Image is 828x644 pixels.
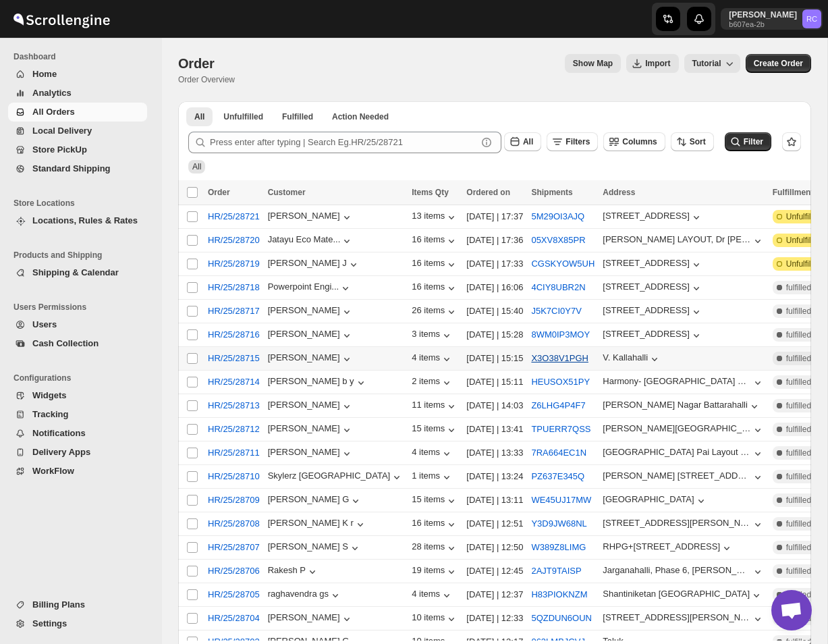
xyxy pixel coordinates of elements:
[802,9,821,28] span: Rahul Chopra
[786,589,811,600] span: fulfilled
[531,188,572,197] span: Shipments
[32,338,99,348] span: Cash Collection
[412,211,458,224] button: 13 items
[466,399,523,412] div: [DATE] | 14:03
[603,447,764,460] button: [GEOGRAPHIC_DATA] Pai Layout Hulimavu
[603,376,764,390] button: Harmony- [GEOGRAPHIC_DATA] Properties [GEOGRAPHIC_DATA] - [GEOGRAPHIC_DATA]
[744,137,763,146] span: Filter
[786,471,811,482] span: fulfilled
[268,352,354,366] div: [PERSON_NAME]
[268,329,354,342] button: [PERSON_NAME]
[729,9,797,20] p: [PERSON_NAME]
[268,234,354,248] button: Jatayu Eco Mate...
[13,302,153,313] span: Users Permissions
[13,51,153,62] span: Dashboard
[786,518,811,529] span: fulfilled
[192,162,201,171] span: All
[8,65,147,84] button: Home
[200,324,268,346] button: HR/25/28716
[412,329,453,342] button: 3 items
[412,305,458,319] button: 26 items
[282,111,313,122] span: Fulfilled
[200,253,268,275] button: HR/25/28719
[603,423,764,437] button: [PERSON_NAME][GEOGRAPHIC_DATA]
[466,210,523,223] div: [DATE] | 17:37
[32,163,111,173] span: Standard Shipping
[268,376,368,390] button: [PERSON_NAME] b y
[268,258,360,271] button: [PERSON_NAME] J
[412,494,458,508] div: 15 items
[200,584,268,606] button: HR/25/28705
[208,257,260,271] span: HR/25/28719
[268,565,319,579] div: Rakesh P
[603,352,661,366] button: V. Kallahalli
[208,375,260,389] span: HR/25/28714
[412,612,458,626] button: 10 items
[208,328,260,342] span: HR/25/28716
[531,424,590,434] button: TPUERR7QSS
[8,263,147,282] button: Shipping & Calendar
[200,300,268,322] button: HR/25/28717
[786,542,811,553] span: fulfilled
[223,111,263,122] span: Unfulfilled
[8,595,147,614] button: Billing Plans
[274,107,321,126] button: Fulfilled
[725,132,771,151] button: Filter
[268,471,404,484] div: Skylerz [GEOGRAPHIC_DATA]
[786,424,811,435] span: fulfilled
[32,466,74,476] span: WorkFlow
[412,471,453,484] button: 1 items
[466,257,523,271] div: [DATE] | 17:33
[531,448,586,458] button: 7RA664EC1N
[531,589,587,599] button: H83PIOKNZM
[8,424,147,443] button: Notifications
[32,215,138,225] span: Locations, Rules & Rates
[8,315,147,334] button: Users
[786,495,811,506] span: fulfilled
[412,376,453,390] button: 2 items
[603,423,750,433] div: [PERSON_NAME][GEOGRAPHIC_DATA]
[200,442,268,464] button: HR/25/28711
[208,210,260,223] span: HR/25/28721
[268,281,339,292] div: Powerpoint Engi...
[208,399,260,412] span: HR/25/28713
[531,329,590,340] button: 8WM0IP3MOY
[412,589,453,602] button: 4 items
[466,281,523,294] div: [DATE] | 16:06
[603,447,750,457] div: [GEOGRAPHIC_DATA] Pai Layout Hulimavu
[466,446,523,460] div: [DATE] | 13:33
[268,211,354,224] button: [PERSON_NAME]
[603,188,635,197] span: Address
[786,306,811,317] span: fulfilled
[466,470,523,483] div: [DATE] | 13:24
[573,58,613,69] span: Show Map
[603,329,703,342] button: [STREET_ADDRESS]
[565,54,621,73] button: Map action label
[603,132,665,151] button: Columns
[32,107,75,117] span: All Orders
[671,132,714,151] button: Sort
[531,353,588,363] button: X3O38V1PGH
[186,107,213,126] button: All
[603,589,750,599] div: Shantiniketan [GEOGRAPHIC_DATA]
[466,541,523,554] div: [DATE] | 12:50
[412,541,458,555] button: 28 items
[11,2,112,36] img: ScrollEngine
[412,400,458,413] div: 11 items
[603,565,750,575] div: Jarganahalli, Phase 6, [PERSON_NAME]
[466,328,523,342] div: [DATE] | 15:28
[208,517,260,531] span: HR/25/28708
[8,103,147,122] button: All Orders
[531,235,585,245] button: 05XV8X85PR
[684,54,740,73] button: Tutorial
[200,230,268,251] button: HR/25/28720
[466,564,523,578] div: [DATE] | 12:45
[200,371,268,393] button: HR/25/28714
[603,494,694,504] div: [GEOGRAPHIC_DATA]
